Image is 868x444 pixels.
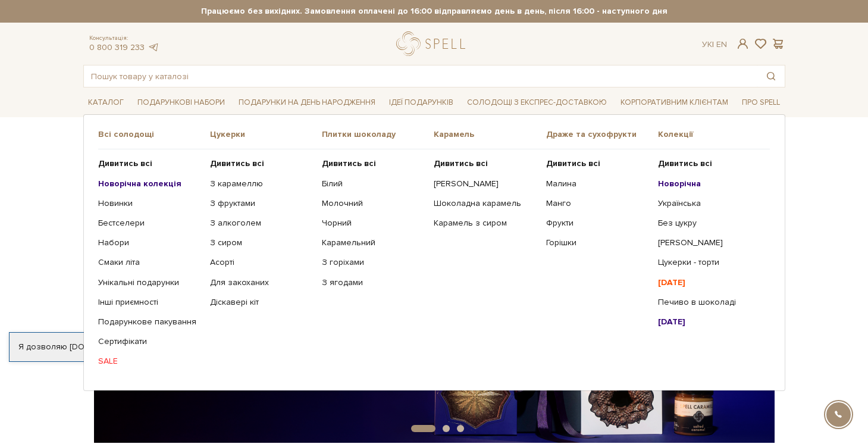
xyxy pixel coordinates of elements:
[322,198,425,209] a: Молочний
[384,93,458,112] a: Ідеї подарунків
[546,218,649,229] a: Фрукти
[716,39,727,49] a: En
[89,35,159,42] span: Консультація:
[322,129,434,140] span: Плитки шоколаду
[98,158,152,168] b: Дивитись всі
[322,277,425,288] a: З ягодами
[757,65,785,87] button: Пошук товару у каталозі
[83,6,785,17] strong: Працюємо без вихідних. Замовлення оплачені до 16:00 відправляємо день в день, після 16:00 - насту...
[546,158,600,168] b: Дивитись всі
[98,158,201,169] a: Дивитись всі
[83,424,785,434] div: Carousel Pagination
[210,129,322,140] span: Цукерки
[98,129,210,140] span: Всі солодощі
[210,218,313,229] a: З алкоголем
[702,39,727,50] div: Ук
[434,218,537,229] a: Карамель з сиром
[98,277,201,288] a: Унікальні подарунки
[322,179,425,189] a: Білий
[658,129,770,140] span: Колекції
[322,218,425,229] a: Чорний
[658,257,761,268] a: Цукерки - торти
[434,158,537,169] a: Дивитись всі
[210,237,313,248] a: З сиром
[322,158,376,168] b: Дивитись всі
[443,425,450,432] button: Carousel Page 2
[434,179,537,189] a: [PERSON_NAME]
[658,158,712,168] b: Дивитись всі
[434,158,488,168] b: Дивитись всі
[658,237,761,248] a: [PERSON_NAME]
[98,237,201,248] a: Набори
[658,317,685,327] b: [DATE]
[658,179,761,189] a: Новорічна
[98,218,201,229] a: Бестселери
[712,39,714,49] span: |
[616,93,733,112] a: Корпоративним клієнтам
[98,179,181,189] b: Новорічна колекція
[658,317,761,327] a: [DATE]
[546,129,658,140] span: Драже та сухофрукти
[658,198,761,209] a: Українська
[658,158,761,169] a: Дивитись всі
[434,129,546,140] span: Карамель
[84,65,757,87] input: Пошук товару у каталозі
[210,277,313,288] a: Для закоханих
[658,179,701,189] b: Новорічна
[10,342,332,352] div: Я дозволяю [DOMAIN_NAME] використовувати
[98,257,201,268] a: Смаки літа
[658,277,761,288] a: [DATE]
[322,158,425,169] a: Дивитись всі
[434,198,537,209] a: Шоколадна карамель
[457,425,464,432] button: Carousel Page 3
[322,257,425,268] a: З горіхами
[210,179,313,189] a: З карамеллю
[210,158,313,169] a: Дивитись всі
[396,32,471,56] a: logo
[210,257,313,268] a: Асорті
[83,93,129,112] a: Каталог
[210,297,313,308] a: Діскавері кіт
[133,93,230,112] a: Подарункові набори
[98,317,201,327] a: Подарункове пакування
[546,237,649,248] a: Горішки
[148,42,159,52] a: telegram
[658,218,761,229] a: Без цукру
[322,237,425,248] a: Карамельний
[83,114,785,390] div: Каталог
[658,277,685,287] b: [DATE]
[210,158,264,168] b: Дивитись всі
[546,158,649,169] a: Дивитись всі
[234,93,380,112] a: Подарунки на День народження
[411,425,435,432] button: Carousel Page 1 (Current Slide)
[546,198,649,209] a: Манго
[98,198,201,209] a: Новинки
[546,179,649,189] a: Малина
[98,336,201,347] a: Сертифікати
[210,198,313,209] a: З фруктами
[98,356,201,367] a: SALE
[98,179,201,189] a: Новорічна колекція
[98,297,201,308] a: Інші приємності
[89,42,145,52] a: 0 800 319 233
[462,92,612,112] a: Солодощі з експрес-доставкою
[737,93,785,112] a: Про Spell
[658,297,761,308] a: Печиво в шоколаді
